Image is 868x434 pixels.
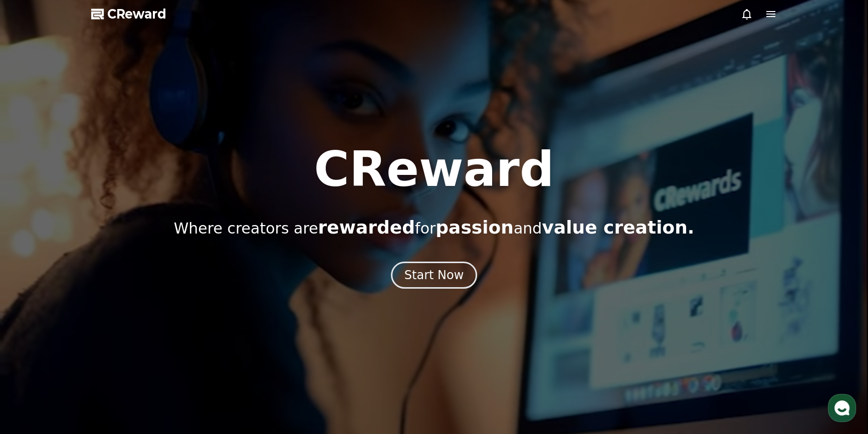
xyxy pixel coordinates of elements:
span: Settings [148,333,173,341]
span: CReward [107,6,166,22]
a: Messages [66,318,129,343]
div: Start Now [404,267,464,283]
span: passion [436,217,514,238]
a: Home [3,318,66,343]
a: CReward [91,6,166,22]
a: Settings [129,318,192,343]
p: Where creators are for and [174,218,695,238]
button: Start Now [391,262,478,289]
a: Start Now [391,272,478,281]
h1: CReward [314,145,554,193]
span: value creation. [542,217,694,238]
span: Home [26,333,43,341]
span: rewarded [318,217,415,238]
span: Messages [83,333,113,341]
